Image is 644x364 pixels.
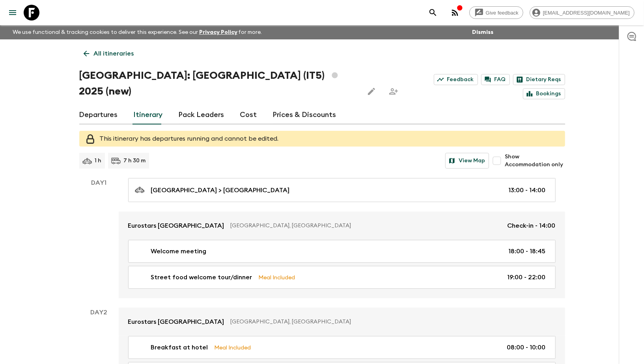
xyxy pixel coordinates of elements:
[364,84,379,99] button: Edit this itinerary
[5,5,21,20] button: menu
[509,186,546,195] p: 13:00 - 14:00
[231,222,501,230] p: [GEOGRAPHIC_DATA], [GEOGRAPHIC_DATA]
[231,318,549,326] p: [GEOGRAPHIC_DATA], [GEOGRAPHIC_DATA]
[434,74,478,85] a: Feedback
[240,106,257,124] a: Cost
[79,106,118,124] a: Departures
[507,343,546,352] p: 08:00 - 10:00
[151,343,208,352] p: Breakfast at hotel
[179,106,224,124] a: Pack Leaders
[128,336,556,359] a: Breakfast at hotelMeal Included08:00 - 10:00
[509,247,546,256] p: 18:00 - 18:45
[128,240,556,263] a: Welcome meeting18:00 - 18:45
[79,46,138,61] a: All itineraries
[79,308,119,317] p: Day 2
[482,10,523,16] span: Give feedback
[505,153,565,169] span: Show Accommodation only
[128,221,224,230] p: Eurostars [GEOGRAPHIC_DATA]
[508,221,556,230] p: Check-in - 14:00
[523,88,565,99] a: Bookings
[481,74,510,85] a: FAQ
[128,266,556,289] a: Street food welcome tour/dinnerMeal Included19:00 - 22:00
[513,74,565,85] a: Dietary Reqs
[151,273,252,282] p: Street food welcome tour/dinner
[95,157,102,165] p: 1 h
[386,84,401,99] span: Share this itinerary
[79,178,119,188] p: Day 1
[259,273,295,282] p: Meal Included
[128,178,556,202] a: [GEOGRAPHIC_DATA] > [GEOGRAPHIC_DATA]13:00 - 14:00
[530,6,635,19] div: [EMAIL_ADDRESS][DOMAIN_NAME]
[119,308,565,336] a: Eurostars [GEOGRAPHIC_DATA][GEOGRAPHIC_DATA], [GEOGRAPHIC_DATA]
[94,49,134,58] p: All itineraries
[124,157,146,165] p: 7 h 30 m
[425,5,441,20] button: search adventures
[128,317,224,327] p: Eurostars [GEOGRAPHIC_DATA]
[79,68,357,99] h1: [GEOGRAPHIC_DATA]: [GEOGRAPHIC_DATA] (IT5) 2025 (new)
[273,106,336,124] a: Prices & Discounts
[539,10,634,16] span: [EMAIL_ADDRESS][DOMAIN_NAME]
[9,25,265,39] p: We use functional & tracking cookies to deliver this experience. See our for more.
[151,247,207,256] p: Welcome meeting
[199,30,237,35] a: Privacy Policy
[151,186,290,195] p: [GEOGRAPHIC_DATA] > [GEOGRAPHIC_DATA]
[445,153,489,169] button: View Map
[470,27,495,38] button: Dismiss
[100,136,279,142] span: This itinerary has departures running and cannot be edited.
[469,6,523,19] a: Give feedback
[215,343,251,352] p: Meal Included
[134,106,163,124] a: Itinerary
[119,212,565,240] a: Eurostars [GEOGRAPHIC_DATA][GEOGRAPHIC_DATA], [GEOGRAPHIC_DATA]Check-in - 14:00
[508,273,546,282] p: 19:00 - 22:00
